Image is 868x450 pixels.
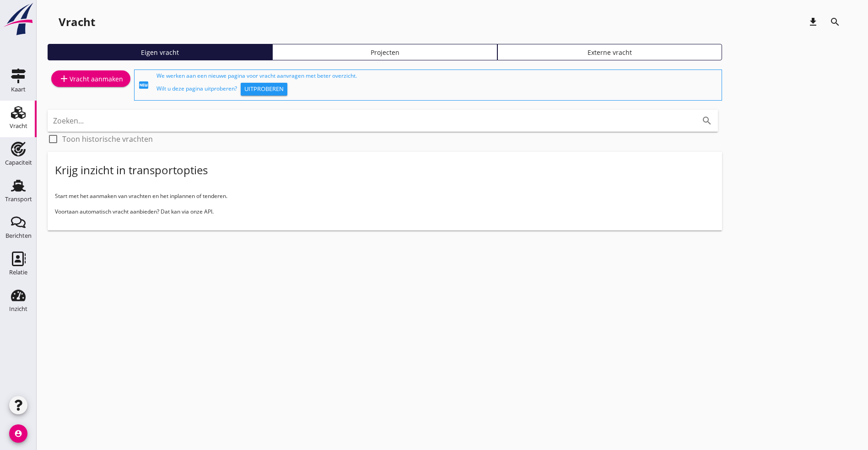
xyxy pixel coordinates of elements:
[501,48,718,57] div: Externe vracht
[59,15,95,29] div: Vracht
[48,44,272,60] a: Eigen vracht
[55,163,208,177] div: Krijg inzicht in transportopties
[5,160,32,166] div: Capaciteit
[53,113,687,128] input: Zoeken...
[830,16,841,27] i: search
[5,233,32,239] div: Berichten
[59,73,70,84] i: add
[59,73,123,84] div: Vracht aanmaken
[62,134,153,144] label: Toon historische vrachten
[701,115,712,126] i: search
[808,16,819,27] i: download
[51,70,130,87] a: Vracht aanmaken
[55,208,715,216] p: Voortaan automatisch vracht aanbieden? Dat kan via onze API.
[5,196,32,202] div: Transport
[276,48,493,57] div: Projecten
[9,424,27,443] i: account_circle
[55,192,715,200] p: Start met het aanmaken van vrachten en het inplannen of tenderen.
[10,123,27,129] div: Vracht
[497,44,722,60] a: Externe vracht
[52,48,268,57] div: Eigen vracht
[2,2,35,36] img: logo-small.a267ee39.svg
[241,83,287,96] button: Uitproberen
[272,44,497,60] a: Projecten
[11,86,26,92] div: Kaart
[156,72,718,98] div: We werken aan een nieuwe pagina voor vracht aanvragen met beter overzicht. Wilt u deze pagina uit...
[244,85,284,94] div: Uitproberen
[9,306,27,312] div: Inzicht
[138,80,149,91] i: fiber_new
[9,269,27,275] div: Relatie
